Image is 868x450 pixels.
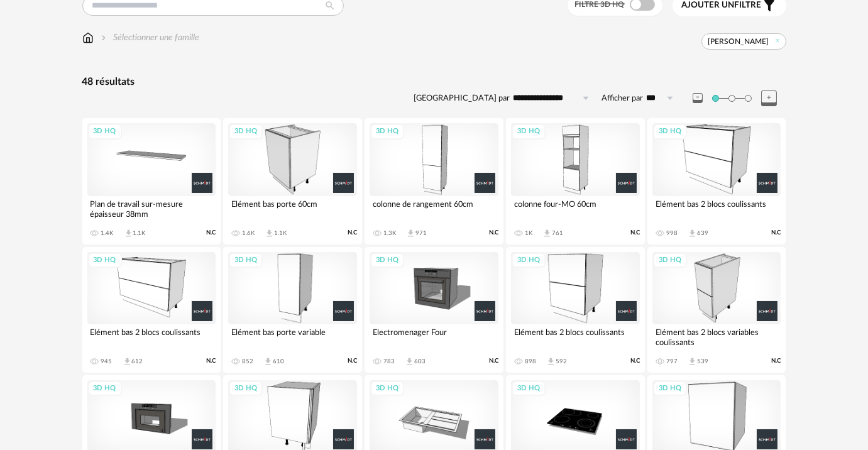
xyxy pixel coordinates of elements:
div: 3D HQ [653,124,687,140]
div: Electromenager Four [370,324,498,349]
div: 603 [414,358,426,365]
span: Download icon [688,229,697,238]
span: Download icon [265,229,274,238]
a: 3D HQ colonne de rangement 60cm 1.3K Download icon 971 N.C [365,118,503,244]
div: 3D HQ [88,381,122,397]
div: 48 résultats [82,75,786,89]
div: colonne four-MO 60cm [511,196,640,221]
div: 3D HQ [229,381,263,397]
div: 1K [525,229,532,237]
span: N.C [489,357,498,365]
a: 3D HQ Elément bas porte 60cm 1.6K Download icon 1.1K N.C [223,118,362,244]
a: 3D HQ Elément bas 2 blocs variables coulissants 797 Download icon 539 N.C [647,247,786,373]
div: 3D HQ [88,253,122,268]
a: 3D HQ Elément bas 2 blocs coulissants 945 Download icon 612 N.C [82,247,221,373]
span: N.C [348,229,357,237]
a: 3D HQ Elément bas porte variable 852 Download icon 610 N.C [223,247,362,373]
span: Download icon [124,229,133,238]
div: 998 [666,229,678,237]
span: N.C [771,229,781,237]
div: 3D HQ [88,124,122,140]
div: 797 [666,358,678,365]
span: Ajouter un [682,1,735,9]
div: colonne de rangement 60cm [370,196,498,221]
div: 3D HQ [512,381,546,397]
div: 971 [415,229,427,237]
div: 639 [697,229,708,237]
a: 3D HQ Electromenager Four 783 Download icon 603 N.C [365,247,503,373]
span: Download icon [406,229,415,238]
div: Elément bas 2 blocs coulissants [87,324,216,349]
div: Elément bas porte variable [228,324,357,349]
label: [GEOGRAPHIC_DATA] par [414,93,510,104]
span: [PERSON_NAME] [708,36,769,47]
a: 3D HQ Elément bas 2 blocs coulissants 898 Download icon 592 N.C [506,247,645,373]
a: 3D HQ Plan de travail sur-mesure épaisseur 38mm 1.4K Download icon 1.1K N.C [82,118,221,244]
span: Download icon [405,357,414,366]
span: Download icon [546,357,556,366]
div: 3D HQ [370,253,404,268]
label: Afficher par [602,93,644,104]
div: Elément bas 2 blocs variables coulissants [652,324,781,349]
span: N.C [630,229,640,237]
span: N.C [206,357,216,365]
img: svg+xml;base64,PHN2ZyB3aWR0aD0iMTYiIGhlaWdodD0iMTYiIHZpZXdCb3g9IjAgMCAxNiAxNiIgZmlsbD0ibm9uZSIgeG... [99,31,109,44]
div: 761 [552,229,563,237]
span: N.C [206,229,216,237]
div: 1.3K [383,229,396,237]
div: 592 [556,358,567,365]
div: Elément bas 2 blocs coulissants [511,324,640,349]
span: N.C [630,357,640,365]
img: svg+xml;base64,PHN2ZyB3aWR0aD0iMTYiIGhlaWdodD0iMTciIHZpZXdCb3g9IjAgMCAxNiAxNyIgZmlsbD0ibm9uZSIgeG... [82,31,94,44]
div: 898 [525,358,536,365]
span: Download icon [123,357,132,366]
a: 3D HQ Elément bas 2 blocs coulissants 998 Download icon 639 N.C [647,118,786,244]
div: Elément bas 2 blocs coulissants [652,196,781,221]
div: 852 [242,358,253,365]
div: 1.6K [242,229,255,237]
div: 612 [132,358,143,365]
div: 3D HQ [512,124,546,140]
span: N.C [348,357,357,365]
span: Download icon [688,357,697,366]
a: 3D HQ colonne four-MO 60cm 1K Download icon 761 N.C [506,118,645,244]
span: N.C [771,357,781,365]
div: 3D HQ [370,381,404,397]
div: 3D HQ [229,124,263,140]
span: N.C [489,229,498,237]
div: 1.1K [133,229,146,237]
span: Filtre 3D HQ [575,1,625,8]
div: Sélectionner une famille [99,31,200,44]
div: 3D HQ [653,381,687,397]
div: 783 [383,358,395,365]
div: 945 [101,358,113,365]
span: Download icon [263,357,273,366]
div: 3D HQ [512,253,546,268]
div: 539 [697,358,708,365]
div: 3D HQ [370,124,404,140]
div: Elément bas porte 60cm [228,196,357,221]
div: 3D HQ [229,253,263,268]
div: 1.4K [101,229,114,237]
div: 3D HQ [653,253,687,268]
div: Plan de travail sur-mesure épaisseur 38mm [87,196,216,221]
span: Download icon [542,229,552,238]
div: 1.1K [274,229,287,237]
div: 610 [273,358,284,365]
